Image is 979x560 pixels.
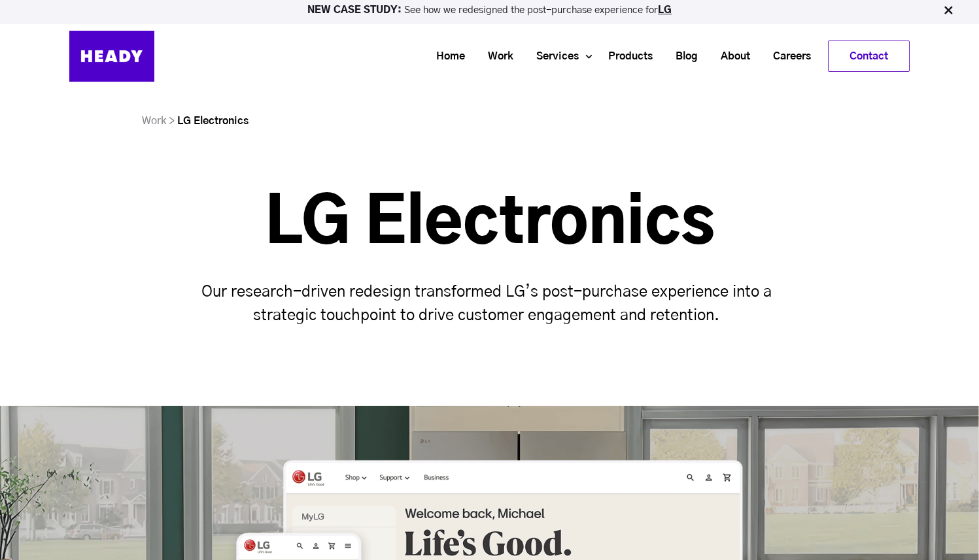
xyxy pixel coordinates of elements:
a: About [704,44,757,69]
p: Our research-driven redesign transformed LG’s post-purchase experience into a strategic touchpoin... [179,280,801,327]
a: Careers [757,44,817,69]
a: LG [658,5,672,15]
h1: LG Electronics [179,193,801,255]
strong: NEW CASE STUDY: [307,5,404,15]
a: Contact [829,41,909,71]
div: Navigation Menu [167,41,910,72]
a: Blog [659,44,704,69]
p: See how we redesigned the post-purchase experience for [6,5,973,15]
img: Heady_Logo_Web-01 (1) [69,31,154,82]
a: Work > [142,116,175,126]
a: Home [420,44,472,69]
img: Close Bar [942,4,955,17]
li: LG Electronics [177,111,249,131]
a: Products [592,44,659,69]
a: Services [520,44,585,69]
a: Work [472,44,520,69]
